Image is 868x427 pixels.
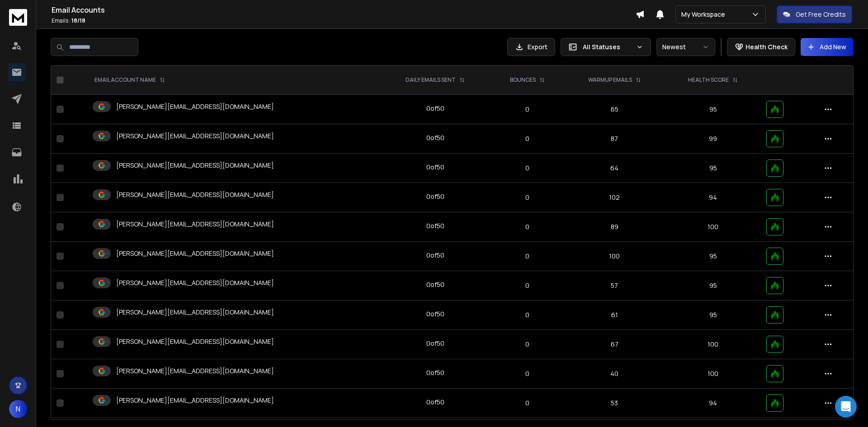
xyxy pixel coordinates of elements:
td: 100 [564,242,665,271]
p: [PERSON_NAME][EMAIL_ADDRESS][DOMAIN_NAME] [116,220,274,229]
p: [PERSON_NAME][EMAIL_ADDRESS][DOMAIN_NAME] [116,190,274,199]
p: 0 [496,105,559,114]
div: 0 of 50 [426,192,444,201]
div: 0 of 50 [426,221,444,230]
div: 0 of 50 [426,310,444,319]
p: [PERSON_NAME][EMAIL_ADDRESS][DOMAIN_NAME] [116,308,274,317]
p: DAILY EMAILS SENT [406,76,456,84]
button: Newest [656,38,715,56]
td: 65 [564,95,665,124]
div: 0 of 50 [426,251,444,260]
td: 64 [564,154,665,183]
td: 40 [564,359,665,389]
td: 57 [564,271,665,300]
td: 100 [665,330,761,359]
button: N [9,400,27,418]
td: 67 [564,330,665,359]
p: WARMUP EMAILS [588,76,632,84]
td: 102 [564,183,665,212]
p: 0 [496,399,559,408]
td: 87 [564,124,665,154]
td: 99 [665,124,761,154]
div: 0 of 50 [426,280,444,289]
p: [PERSON_NAME][EMAIL_ADDRESS][DOMAIN_NAME] [116,396,274,405]
p: Health Check [745,42,788,52]
button: Add New [801,38,854,56]
p: 0 [496,310,559,319]
p: [PERSON_NAME][EMAIL_ADDRESS][DOMAIN_NAME] [116,131,274,141]
p: 0 [496,281,559,290]
p: 0 [496,164,559,173]
h1: Email Accounts [52,5,636,15]
p: [PERSON_NAME][EMAIL_ADDRESS][DOMAIN_NAME] [116,161,274,170]
div: 0 of 50 [426,163,444,172]
td: 94 [665,183,761,212]
p: 0 [496,222,559,231]
p: HEALTH SCORE [688,76,729,84]
td: 53 [564,389,665,418]
td: 95 [665,154,761,183]
p: 0 [496,252,559,261]
td: 89 [564,212,665,242]
p: BOUNCES [510,76,536,84]
div: 0 of 50 [426,104,444,113]
p: [PERSON_NAME][EMAIL_ADDRESS][DOMAIN_NAME] [116,278,274,287]
span: 18 / 18 [71,17,85,24]
p: [PERSON_NAME][EMAIL_ADDRESS][DOMAIN_NAME] [116,366,274,375]
td: 100 [665,212,761,242]
td: 95 [665,242,761,271]
p: My Workspace [681,10,729,19]
p: [PERSON_NAME][EMAIL_ADDRESS][DOMAIN_NAME] [116,337,274,346]
p: Emails : [52,17,636,24]
p: 0 [496,134,559,143]
td: 95 [665,271,761,300]
p: 0 [496,193,559,202]
div: 0 of 50 [426,368,444,377]
p: 0 [496,369,559,378]
td: 100 [665,359,761,389]
p: All Statuses [583,42,632,52]
button: Export [507,38,555,56]
td: 95 [665,300,761,330]
img: logo [9,9,27,26]
p: Get Free Credits [796,10,846,19]
div: 0 of 50 [426,398,444,407]
div: EMAIL ACCOUNT NAME [94,76,165,84]
td: 61 [564,300,665,330]
td: 94 [665,389,761,418]
p: [PERSON_NAME][EMAIL_ADDRESS][DOMAIN_NAME] [116,102,274,111]
p: 0 [496,340,559,349]
div: 0 of 50 [426,133,444,142]
td: 95 [665,95,761,124]
div: Open Intercom Messenger [835,396,857,418]
p: [PERSON_NAME][EMAIL_ADDRESS][DOMAIN_NAME] [116,249,274,258]
div: 0 of 50 [426,339,444,348]
button: Health Check [727,38,795,56]
button: Get Free Credits [777,5,852,23]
